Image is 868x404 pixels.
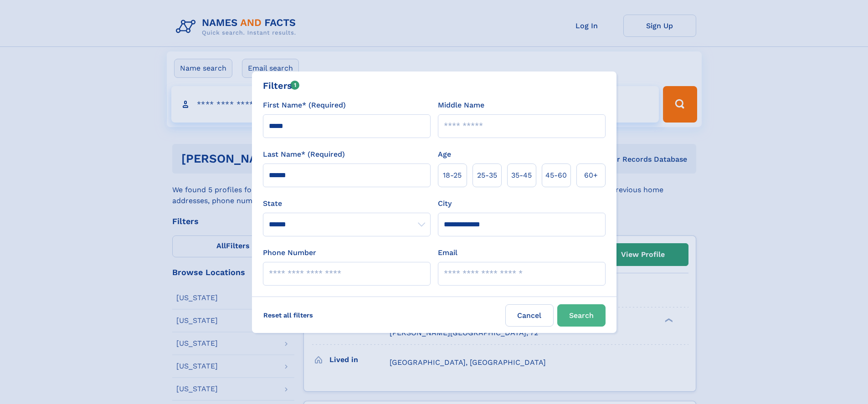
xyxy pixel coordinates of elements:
label: State [263,198,431,209]
label: Email [438,247,457,258]
label: Reset all filters [257,304,319,326]
label: Cancel [505,304,554,327]
span: 18‑25 [443,170,462,181]
label: Phone Number [263,247,316,258]
div: Filters [263,79,300,92]
label: Last Name* (Required) [263,149,345,160]
label: City [438,198,452,209]
label: Middle Name [438,100,484,111]
button: Search [557,304,606,327]
span: 45‑60 [545,170,567,181]
span: 25‑35 [477,170,497,181]
label: First Name* (Required) [263,100,346,111]
label: Age [438,149,451,160]
span: 60+ [584,170,598,181]
span: 35‑45 [511,170,532,181]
